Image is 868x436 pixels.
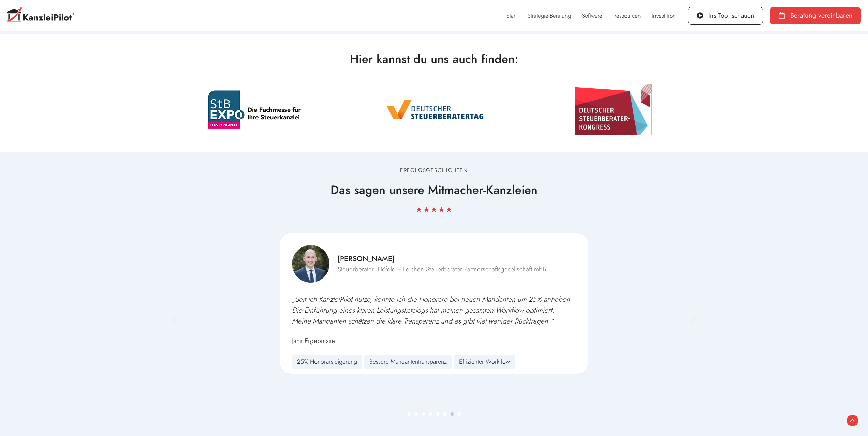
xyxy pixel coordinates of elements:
nav: Menü [501,8,681,24]
div: 1 / 4 [524,84,703,135]
a: Software [576,8,608,24]
i: ★ [431,204,437,216]
a: Beratung vereinbaren [770,7,861,24]
a: Start [501,8,522,24]
i: ★ [446,204,452,216]
span: Erfolgsgeschichten [400,166,468,174]
span: Go to slide 7 [451,412,454,416]
span: Ins Tool schauen [708,12,754,19]
span: Go to slide 1 [408,412,411,416]
div: 5/5 [416,204,452,216]
img: StB Kongress [562,84,664,135]
span: Go to slide 2 [415,412,418,416]
i: ★ [423,204,430,216]
div: 7 / 8 [280,233,588,374]
div: 4 / 4 [344,84,524,135]
div: Bild Karussell [165,84,703,135]
span: Go to slide 8 [458,412,461,416]
h4: Das sagen unsere Mitmacher-Kanzleien [165,183,703,197]
div: Slider [280,233,588,421]
h2: Hier kannst du uns auch finden: [165,51,703,67]
i: ★ [438,204,445,216]
div: 3 / 4 [165,84,344,135]
span: Go to slide 5 [436,412,439,416]
span: Go to slide 6 [443,412,446,416]
p: Jans Ergebnisse: [292,335,574,346]
img: Kanzleipilot-Logo-C [7,7,75,24]
span: Effizienter Workflow [454,354,515,369]
span: Go to slide 3 [422,412,425,416]
span: 25% Honorarsteigerung [292,354,362,369]
img: Jan Leichen [292,245,329,283]
i: ★ [416,204,422,216]
a: Strategie-Beratung [522,8,576,24]
span: [PERSON_NAME] [338,254,546,265]
span: Bessere Mandantentransparenz [364,354,452,369]
img: deutscher-steuerberatertag_h150 [383,84,485,135]
i: „Seit ich KanzleiPilot nutze, konnte ich die Honorare bei neuen Mandanten um 25% anheben. Die Ein... [292,294,572,326]
img: StB-EXPO_Logo_Das-Original-2 [204,84,306,135]
a: Ins Tool schauen [688,7,763,25]
span: Beratung vereinbaren [790,12,853,19]
span: Steuerberater, Höfele + Leichen Steuerberater Partnerschaftsgesellschaft mbB [338,264,546,274]
span: Go to slide 4 [429,412,432,416]
a: Investition [646,8,681,24]
a: Ressourcen [608,8,646,24]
